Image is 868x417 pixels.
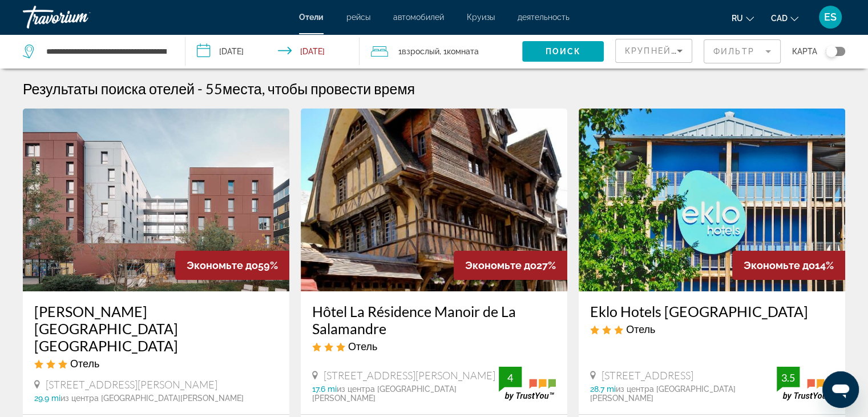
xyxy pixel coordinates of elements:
[590,384,736,403] span: из центра [GEOGRAPHIC_DATA][PERSON_NAME]
[299,13,324,22] a: Отели
[34,303,278,354] a: [PERSON_NAME][GEOGRAPHIC_DATA] [GEOGRAPHIC_DATA]
[499,371,522,384] div: 4
[34,394,60,403] span: 29.9 mi
[393,13,444,22] a: автомобилей
[824,11,837,23] span: ES
[439,43,479,59] span: , 1
[301,109,567,291] img: Hotel image
[732,14,743,23] span: ru
[467,13,495,22] a: Круизы
[360,34,522,69] button: Travelers: 1 adult, 0 children
[60,394,244,403] span: из центра [GEOGRAPHIC_DATA][PERSON_NAME]
[522,41,604,62] button: Поиск
[175,251,289,280] div: 59%
[777,371,800,384] div: 3.5
[626,323,655,335] span: Отель
[744,259,815,271] span: Экономьте до
[822,371,859,408] iframe: Button to launch messaging window
[197,80,203,97] span: -
[590,303,834,320] a: Eklo Hotels [GEOGRAPHIC_DATA]
[579,109,845,291] img: Hotel image
[312,340,556,352] div: 3 star Hotel
[601,369,693,382] span: [STREET_ADDRESS]
[518,13,570,22] a: деятельность
[454,251,567,280] div: 27%
[23,80,195,97] h1: Результаты поиска отелей
[590,384,616,394] span: 28.7 mi
[447,47,479,56] span: Комната
[590,323,834,335] div: 3 star Hotel
[545,47,581,56] span: Поиск
[792,43,817,59] span: карта
[499,367,556,400] img: trustyou-badge.svg
[46,378,217,391] span: [STREET_ADDRESS][PERSON_NAME]
[23,2,137,32] a: Travorium
[704,39,781,64] button: Filter
[312,303,556,337] a: Hôtel La Résidence Manoir de La Salamandre
[625,46,764,55] span: Крупнейшие сбережения
[34,357,278,370] div: 3 star Hotel
[777,367,834,400] img: trustyou-badge.svg
[324,369,495,382] span: [STREET_ADDRESS][PERSON_NAME]
[465,259,536,271] span: Экономьте до
[348,340,377,352] span: Отель
[205,80,415,97] h2: 55
[402,47,439,56] span: Взрослый
[625,44,683,58] mat-select: Sort by
[398,43,439,59] span: 1
[185,34,360,69] button: Check-in date: Oct 30, 2025 Check-out date: Nov 6, 2025
[23,109,289,291] img: Hotel image
[312,384,457,403] span: из центра [GEOGRAPHIC_DATA][PERSON_NAME]
[817,46,845,57] button: Toggle map
[732,10,754,26] button: Change language
[223,80,415,97] span: места, чтобы провести время
[346,13,370,22] a: рейсы
[815,5,845,29] button: User Menu
[732,251,845,280] div: 14%
[187,259,258,271] span: Экономьте до
[70,357,99,370] span: Отель
[312,384,337,394] span: 17.6 mi
[771,10,798,26] button: Change currency
[771,14,788,23] span: CAD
